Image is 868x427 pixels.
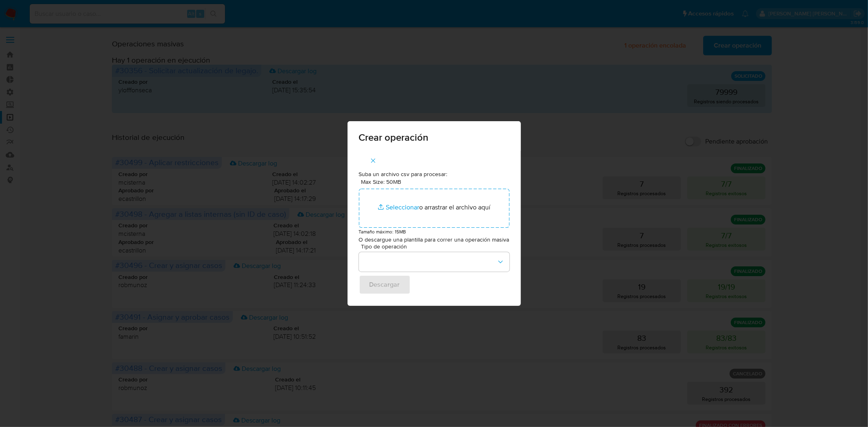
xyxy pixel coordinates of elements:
[361,244,512,249] span: Tipo de operación
[361,178,402,185] label: Max Size: 50MB
[359,228,406,235] small: Tamaño máximo: 15MB
[359,133,509,142] span: Crear operación
[359,236,509,244] p: O descargue una plantilla para correr una operación masiva
[359,170,509,179] p: Suba un archivo csv para procesar:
